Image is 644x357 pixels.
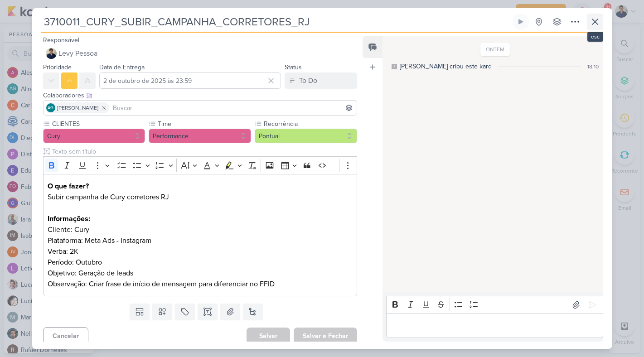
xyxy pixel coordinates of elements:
div: Ligar relógio [517,18,524,25]
div: Editor toolbar [43,156,358,174]
img: Levy Pessoa [46,48,57,59]
div: Editor editing area: main [43,174,358,297]
button: Cury [43,129,145,143]
p: Observação: Criar frase de início de mensagem para diferenciar no FFID [48,279,352,289]
label: Time [157,119,251,129]
button: To Do [285,72,357,89]
div: To Do [299,75,317,86]
label: Responsável [43,36,79,44]
span: Levy Pessoa [58,48,97,59]
div: Colaboradores [43,91,358,100]
input: Buscar [111,102,355,113]
button: Pontual [255,129,357,143]
div: Editor toolbar [386,296,603,314]
label: Prioridade [43,63,72,71]
div: esc [587,32,603,42]
span: [PERSON_NAME] [57,104,98,112]
strong: O que fazer? [48,182,89,191]
input: Select a date [99,72,281,89]
label: Recorrência [263,119,357,129]
input: Texto sem título [50,147,358,156]
label: CLIENTES [51,119,145,129]
button: Levy Pessoa [43,45,358,62]
p: AG [48,106,53,111]
div: Aline Gimenez Graciano [46,103,55,112]
button: Cancelar [43,327,88,345]
p: Subir campanha de Cury corretores RJ [48,192,352,203]
div: Editor editing area: main [386,313,603,338]
p: Cliente: Cury Plataforma: Meta Ads - Instagram Verba: 2K Período: Outubro Objetivo: Geração de leads [48,213,352,279]
div: [PERSON_NAME] criou este kard [400,62,492,71]
strong: Informações: [48,214,90,223]
div: 18:10 [587,63,599,71]
button: Performance [149,129,251,143]
label: Data de Entrega [99,63,145,71]
label: Status [285,63,302,71]
input: Kard Sem Título [41,14,511,30]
